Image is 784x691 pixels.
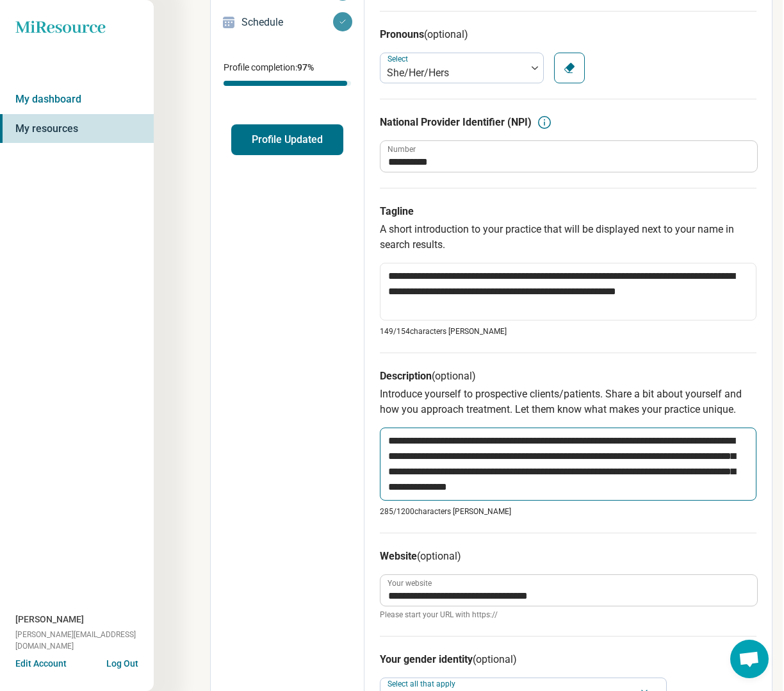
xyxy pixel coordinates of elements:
[473,653,517,665] span: (optional)
[730,640,769,678] a: Open chat
[388,54,411,63] label: Select
[380,27,756,42] h3: Pronouns
[380,549,756,564] h3: Website
[224,81,351,86] div: Profile completion
[380,609,756,620] span: Please start your URL with https://
[388,146,416,153] label: Number
[231,124,343,155] button: Profile Updated
[380,506,756,517] p: 285/ 1200 characters [PERSON_NAME]
[380,222,756,253] p: A short introduction to your practice that will be displayed next to your name in search results.
[387,65,520,81] div: She/Her/Hers
[424,28,468,40] span: (optional)
[388,679,458,688] label: Select all that apply
[15,613,84,626] span: [PERSON_NAME]
[380,326,756,337] p: 149/ 154 characters [PERSON_NAME]
[241,15,333,30] p: Schedule
[380,204,756,219] h3: Tagline
[211,7,364,38] a: Schedule
[388,579,432,587] label: Your website
[15,657,67,670] button: Edit Account
[297,62,314,72] span: 97 %
[417,550,461,562] span: (optional)
[380,115,532,130] h3: National Provider Identifier (NPI)
[432,370,476,382] span: (optional)
[380,369,756,384] h3: Description
[106,657,138,667] button: Log Out
[380,652,756,667] h3: Your gender identity
[15,629,154,652] span: [PERSON_NAME][EMAIL_ADDRESS][DOMAIN_NAME]
[380,387,756,417] p: Introduce yourself to prospective clients/patients. Share a bit about yourself and how you approa...
[211,53,364,94] div: Profile completion:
